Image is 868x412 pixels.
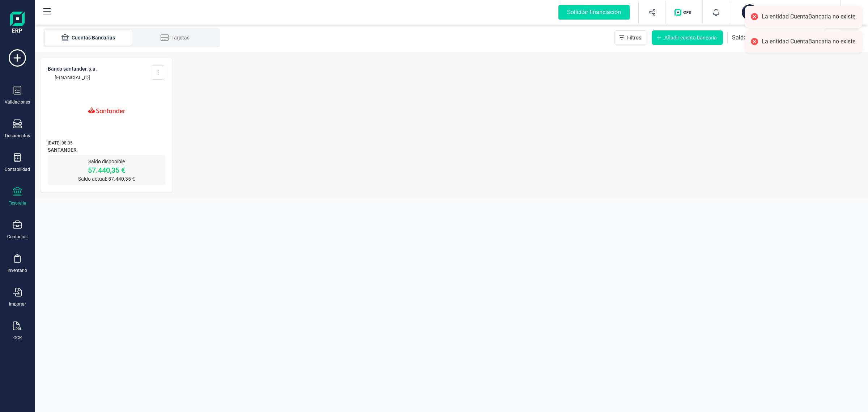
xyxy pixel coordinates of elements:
[7,234,27,240] div: Contactos
[9,301,26,307] div: Importar
[9,200,26,206] div: Tesorería
[48,74,97,81] p: [FINANCIAL_ID]
[675,9,694,16] img: Logo de OPS
[742,4,758,20] div: IS
[652,30,723,45] button: Añadir cuenta bancaria
[59,34,117,41] div: Cuentas Bancarias
[146,34,204,41] div: Tarjetas
[48,165,165,175] p: 57.440,35 €
[550,1,638,24] button: Solicitar financiación
[732,33,776,42] span: Saldo disponible:
[48,175,165,182] p: Saldo actual: 57.440,35 €
[627,34,641,41] span: Filtros
[13,335,22,341] div: OCR
[614,30,647,45] button: Filtros
[762,38,857,46] div: La entidad CuentaBancaria no existe.
[48,65,97,72] p: BANCO SANTANDER, S.A.
[48,140,73,146] span: [DATE] 08:05
[558,5,630,20] div: Solicitar financiación
[48,146,165,155] span: SANTANDER
[762,13,857,21] div: La entidad CuentaBancaria no existe.
[670,1,698,24] button: Logo de OPS
[5,133,30,139] div: Documentos
[5,167,30,172] div: Contabilidad
[664,34,717,41] span: Añadir cuenta bancaria
[48,158,165,165] p: Saldo disponible
[739,1,831,24] button: ISISAKIWO MUUNDO SL[PERSON_NAME]
[8,268,27,273] div: Inventario
[5,99,30,105] div: Validaciones
[10,12,25,35] img: Logo Finanedi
